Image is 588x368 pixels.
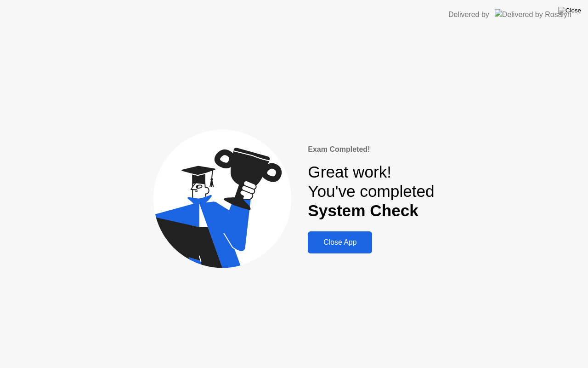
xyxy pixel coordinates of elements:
b: System Check [308,201,418,219]
button: Close App [308,231,372,253]
img: Close [558,7,581,14]
div: Close App [311,238,369,247]
div: Great work! You've completed [308,162,434,221]
div: Exam Completed! [308,144,434,155]
img: Delivered by Rosalyn [495,9,571,20]
div: Delivered by [448,9,489,20]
